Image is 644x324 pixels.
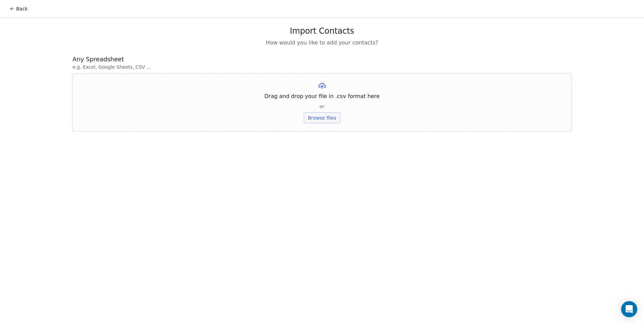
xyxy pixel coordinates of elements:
button: Back [5,3,32,15]
span: or [320,103,324,110]
div: Open Intercom Messenger [621,301,637,317]
span: Import Contacts [290,26,354,36]
button: Browse files [304,112,340,123]
span: Drag and drop your file in .csv format here [264,92,380,100]
span: e.g. Excel, Google Sheets, CSV ... [72,64,572,70]
span: Any Spreadsheet [72,55,572,64]
span: How would you like to add your contacts? [266,39,378,47]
